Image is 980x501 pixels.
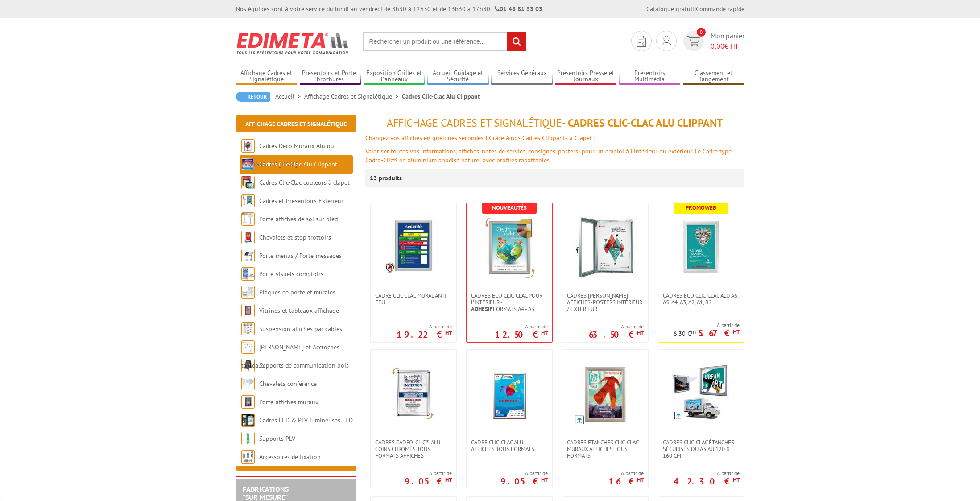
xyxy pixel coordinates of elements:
[691,329,697,335] sup: HT
[500,470,548,477] span: A partir de
[427,69,489,84] a: Accueil Guidage et Sécurité
[608,470,644,477] span: A partir de
[686,204,716,211] b: Promoweb
[467,292,552,312] a: Cadres Eco Clic-Clac pour l'intérieur -Adhésifformats A4 - A3
[370,169,403,187] p: 13 produits
[567,439,644,459] span: Cadres Etanches Clic-Clac muraux affiches tous formats
[478,363,541,426] img: Cadre Clic-Clac Alu affiches tous formats
[405,470,452,477] span: A partir de
[507,32,526,51] input: rechercher
[259,361,349,369] a: Supports de communication bois
[445,476,452,484] sup: HT
[711,41,724,50] span: 0,00
[275,92,304,100] a: Accueil
[363,32,526,51] input: Rechercher un produit ou une référence...
[259,233,331,241] a: Chevalets et stop trottoirs
[541,476,548,484] sup: HT
[698,331,740,336] p: 5.67 €
[375,292,452,306] span: Cadre CLIC CLAC Mural ANTI-FEU
[259,215,338,223] a: Porte-affiches de sol sur pied
[697,28,706,37] span: 0
[608,479,644,484] p: 16 €
[236,4,542,13] div: Nos équipes sont à votre service du lundi au vendredi de 8h30 à 12h30 et de 13h30 à 17h30
[637,329,644,337] sup: HT
[259,252,342,260] a: Porte-menus / Porte-messages
[574,216,637,279] img: Cadres vitrines affiches-posters intérieur / extérieur
[663,292,740,306] span: Cadres Eco Clic-Clac alu A6, A5, A4, A3, A2, A1, B2
[405,479,452,484] p: 9.05 €
[562,439,648,459] a: Cadres Etanches Clic-Clac muraux affiches tous formats
[259,416,353,424] a: Cadres LED & PLV lumineuses LED
[371,439,456,459] a: Cadres Cadro-Clic® Alu coins chromés tous formats affiches
[674,479,740,484] p: 42.30 €
[495,332,548,337] p: 12.50 €
[658,292,744,306] a: Cadres Eco Clic-Clac alu A6, A5, A4, A3, A2, A1, B2
[259,398,318,406] a: Porte-affiches muraux
[365,117,744,129] h1: - Cadres Clic-Clac Alu Clippant
[241,176,255,189] img: Cadres Clic-Clac couleurs à clapet
[670,216,732,279] img: Cadres Eco Clic-Clac alu A6, A5, A4, A3, A2, A1, B2
[241,194,255,207] img: Cadres et Présentoirs Extérieur
[662,36,671,46] img: devis rapide
[658,439,744,459] a: Cadres Clic-Clac Étanches Sécurisés du A3 au 120 x 160 cm
[541,329,548,337] sup: HT
[236,92,270,102] a: Retour
[236,27,350,60] img: Edimeta
[492,204,527,211] b: Nouveautés
[711,41,744,51] span: € HT
[500,479,548,484] p: 9.05 €
[259,270,323,278] a: Porte-visuels comptoirs
[241,231,255,244] img: Chevalets et stop trottoirs
[241,377,255,390] img: Chevalets conférence
[445,329,452,337] sup: HT
[663,439,740,459] span: Cadres Clic-Clac Étanches Sécurisés du A3 au 120 x 160 cm
[241,304,255,317] img: Vitrines et tableaux affichage
[300,69,361,84] a: Présentoirs et Porte-brochures
[637,476,644,484] sup: HT
[619,69,681,84] a: Présentoirs Multimédia
[259,178,350,186] a: Cadres Clic-Clac couleurs à clapet
[259,325,342,333] a: Suspension affiches par câbles
[683,69,744,84] a: Classement et Rangement
[241,286,255,299] img: Plaques de porte et murales
[259,453,321,461] a: Accessoires de fixation
[567,292,644,312] span: Cadres [PERSON_NAME] affiches-posters intérieur / extérieur
[241,432,255,445] img: Supports PLV
[646,5,695,13] a: Catalogue gratuit
[646,4,744,13] div: |
[674,470,740,477] span: A partir de
[674,322,740,329] span: A partir de
[491,69,553,84] a: Services Généraux
[574,363,637,426] img: Cadres Etanches Clic-Clac muraux affiches tous formats
[387,116,562,130] span: Affichage Cadres et Signalétique
[241,414,255,427] img: Cadres LED & PLV lumineuses LED
[241,212,255,226] img: Porte-affiches de sol sur pied
[471,305,493,313] strong: Adhésif
[478,216,541,279] img: Cadres Eco Clic-Clac pour l'intérieur - <strong>Adhésif</strong> formats A4 - A3
[397,323,452,330] span: A partir de
[259,160,337,168] a: Cadres Clic-Clac Alu Clippant
[259,197,343,205] a: Cadres et Présentoirs Extérieur
[674,331,697,337] p: 6.30 €
[555,69,616,84] a: Présentoirs Presse et Journaux
[637,36,646,47] img: devis rapide
[495,5,542,13] strong: 01 46 81 33 03
[236,69,298,84] a: Affichage Cadres et Signalétique
[241,395,255,409] img: Porte-affiches muraux
[375,439,452,459] span: Cadres Cadro-Clic® Alu coins chromés tous formats affiches
[681,31,744,51] a: devis rapide 0 Mon panier 0,00€ HT
[471,292,548,312] span: Cadres Eco Clic-Clac pour l'intérieur - formats A4 - A3
[365,147,732,164] font: Valoriser toutes vos informations, affiches, notes de service, consignes, posters pour un emploi ...
[304,92,402,100] a: Affichage Cadres et Signalétique
[733,476,740,484] sup: HT
[259,288,335,296] a: Plaques de porte et murales
[385,216,442,274] img: Cadre CLIC CLAC Mural ANTI-FEU
[371,292,456,306] a: Cadre CLIC CLAC Mural ANTI-FEU
[382,363,445,426] img: Cadres Cadro-Clic® Alu coins chromés tous formats affiches
[365,134,595,142] font: Changez vos affiches en quelques secondes ! Grâce à nos Cadres Clippants à Clapet !
[589,332,644,337] p: 63.50 €
[733,328,740,335] sup: HT
[711,31,744,51] span: Mon panier
[241,267,255,281] img: Porte-visuels comptoirs
[259,380,317,388] a: Chevalets conférence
